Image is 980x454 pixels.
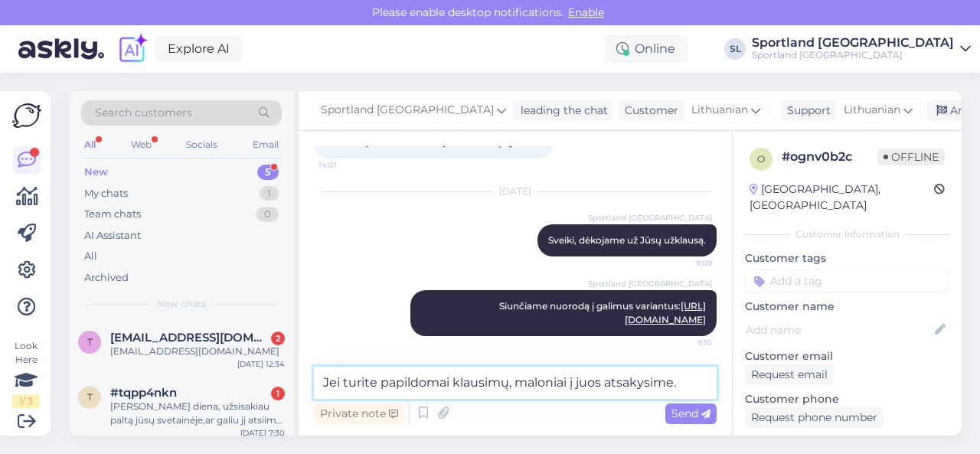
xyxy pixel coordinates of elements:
[655,337,712,348] span: 9:10
[619,103,678,119] div: Customer
[588,212,712,224] span: Sportland [GEOGRAPHIC_DATA]
[877,149,945,165] span: Offline
[724,38,746,60] div: SL
[691,102,748,119] span: Lithuanian
[87,391,93,403] span: t
[110,400,285,427] div: [PERSON_NAME] diena, užsisakiau paltą jūsų svetainėje,ar galiu jį atsiimti parduotuvėje?
[588,278,712,289] span: Sportland [GEOGRAPHIC_DATA]
[95,105,192,121] span: Search customers
[757,153,765,165] span: o
[84,270,129,286] div: Archived
[604,35,688,63] div: Online
[84,207,141,222] div: Team chats
[745,364,834,385] div: Request email
[87,336,93,348] span: t
[155,36,243,62] a: Explore AI
[12,103,41,128] img: Askly Logo
[745,391,949,407] p: Customer phone
[746,322,932,338] input: Add name
[271,332,285,345] div: 2
[752,49,954,61] div: Sportland [GEOGRAPHIC_DATA]
[314,367,717,399] textarea: Jei turite papildomai klausimų, maloniai į juos atsakysime
[752,37,971,61] a: Sportland [GEOGRAPHIC_DATA]Sportland [GEOGRAPHIC_DATA]
[116,33,149,65] img: explore-ai
[84,165,108,180] div: New
[745,348,949,364] p: Customer email
[745,407,884,428] div: Request phone number
[514,103,608,119] div: leading the chat
[260,186,279,201] div: 1
[499,300,706,325] span: Siunčiame nuorodą į galimus variantus:
[12,339,40,408] div: Look Here
[781,103,831,119] div: Support
[250,135,282,155] div: Email
[256,207,279,222] div: 0
[240,427,285,439] div: [DATE] 7:30
[745,250,949,266] p: Customer tags
[271,387,285,400] div: 1
[157,297,206,311] span: New chats
[110,331,269,345] span: temirbekovsagymbek55@gmail.com
[548,234,706,246] span: Sveiki, dėkojame už Jūsų užklausą.
[321,102,494,119] span: Sportland [GEOGRAPHIC_DATA]
[563,5,609,19] span: Enable
[84,228,141,243] div: AI Assistant
[844,102,900,119] span: Lithuanian
[257,165,279,180] div: 5
[237,358,285,370] div: [DATE] 12:34
[745,299,949,315] p: Customer name
[314,185,717,198] div: [DATE]
[750,181,934,214] div: [GEOGRAPHIC_DATA], [GEOGRAPHIC_DATA]
[183,135,220,155] div: Socials
[782,148,877,166] div: # ognv0b2c
[81,135,99,155] div: All
[745,269,949,292] input: Add a tag
[655,257,712,269] span: 9:09
[318,159,376,171] span: 14:01
[84,186,128,201] div: My chats
[12,394,40,408] div: 1 / 3
[128,135,155,155] div: Web
[110,345,285,358] div: [EMAIL_ADDRESS][DOMAIN_NAME]
[110,386,177,400] span: #tqpp4nkn
[314,403,404,424] div: Private note
[84,249,97,264] div: All
[752,37,954,49] div: Sportland [GEOGRAPHIC_DATA]
[745,434,949,450] p: Visited pages
[745,227,949,241] div: Customer information
[671,407,710,420] span: Send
